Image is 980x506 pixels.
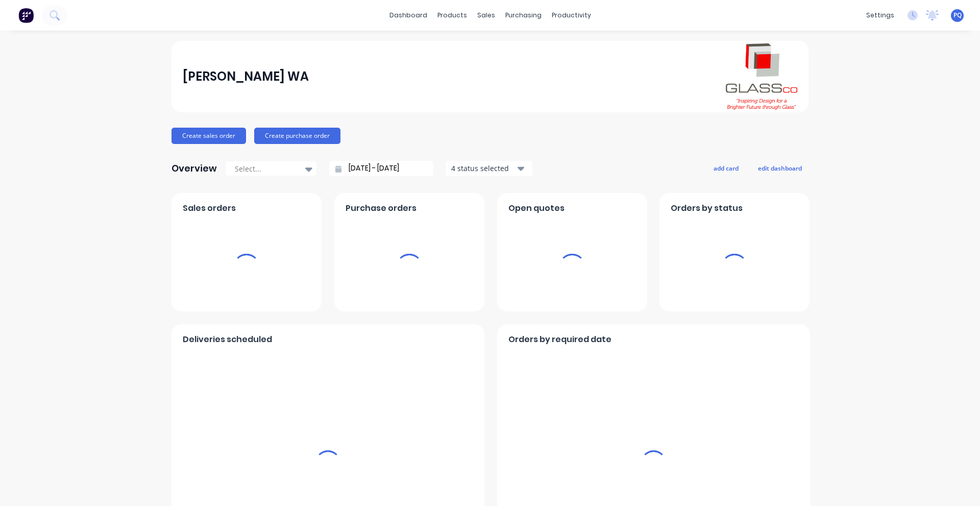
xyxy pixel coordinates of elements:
[508,333,611,346] span: Orders by required date
[254,128,340,144] button: Create purchase order
[861,8,899,23] div: settings
[508,202,565,214] span: Open quotes
[446,161,532,176] button: 4 status selected
[671,202,743,214] span: Orders by status
[726,43,797,110] img: GlassCo WA
[432,8,472,23] div: products
[953,11,962,20] span: PQ
[751,161,808,175] button: edit dashboard
[384,8,432,23] a: dashboard
[183,66,309,87] div: [PERSON_NAME] WA
[18,8,34,23] img: Factory
[547,8,596,23] div: productivity
[346,202,416,214] span: Purchase orders
[183,333,272,346] span: Deliveries scheduled
[183,202,236,214] span: Sales orders
[472,8,500,23] div: sales
[707,161,745,175] button: add card
[451,163,516,174] div: 4 status selected
[171,128,246,144] button: Create sales order
[171,158,217,179] div: Overview
[500,8,547,23] div: purchasing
